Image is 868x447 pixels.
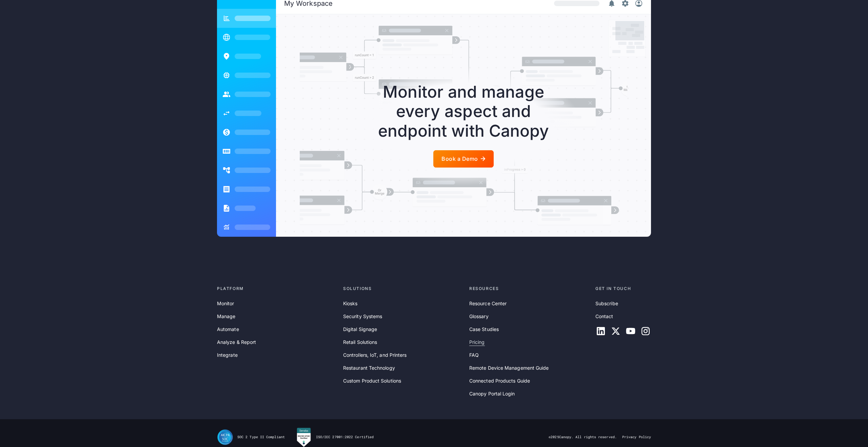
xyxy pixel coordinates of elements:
a: Analyze & Report [217,338,256,346]
div: © Canopy. All rights reserved. [549,435,617,440]
a: Integrate [217,351,238,359]
div: Platform [217,286,338,292]
div: Resources [469,286,590,292]
div: SOC 2 Type II Compliant [237,435,285,440]
a: Glossary [469,313,489,320]
a: Privacy Policy [622,435,651,440]
a: Automate [217,326,239,333]
a: Digital Signage [343,326,377,333]
span: 2025 [551,435,559,439]
div: Monitor and manage every aspect and endpoint with Canopy [362,82,565,141]
div: Book a Demo [441,156,478,162]
a: Case Studies [469,326,499,333]
a: Retail Solutions [343,338,377,346]
a: Remote Device Management Guide [469,364,549,372]
a: Pricing [469,338,485,346]
a: Canopy Portal Login [469,390,515,397]
a: FAQ [469,351,479,359]
a: Contact [595,313,613,320]
a: Resource Center [469,300,507,307]
a: Subscribe [595,300,618,307]
img: SOC II Type II Compliance Certification for Canopy Remote Device Management [217,429,233,445]
a: Book a Demo [433,150,493,168]
a: Connected Products Guide [469,377,530,385]
div: Solutions [343,286,464,292]
a: Security Systems [343,313,382,320]
a: Monitor [217,300,234,307]
a: Kiosks [343,300,357,307]
a: Restaurant Technology [343,364,395,372]
a: Controllers, IoT, and Printers [343,351,407,359]
a: Manage [217,313,235,320]
div: ISO/IEC 27001:2022 Certified [316,435,374,440]
div: Get in touch [595,286,651,292]
a: Custom Product Solutions [343,377,401,385]
img: Canopy RMM is Sensiba Certified for ISO/IEC [296,427,312,447]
